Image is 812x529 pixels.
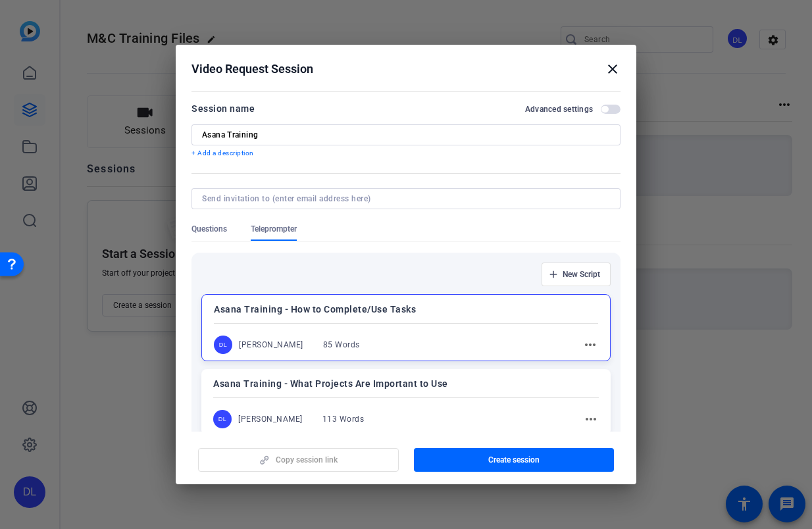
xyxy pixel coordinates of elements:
[191,61,621,77] div: Video Request Session
[563,269,600,280] span: New Script
[202,193,605,204] input: Send invitation to (enter email address here)
[583,411,599,427] mat-icon: more_horiz
[214,336,232,354] div: DL
[488,455,540,465] span: Create session
[191,101,255,116] div: Session name
[582,337,598,353] mat-icon: more_horiz
[251,224,297,234] span: Teleprompter
[202,130,610,140] input: Enter Session Name
[191,224,227,234] span: Questions
[239,340,303,350] div: [PERSON_NAME]
[213,376,599,391] p: Asana Training - What Projects Are Important to Use
[191,148,621,159] p: + Add a description
[214,301,598,317] p: Asana Training - How to Complete/Use Tasks
[238,414,303,424] div: [PERSON_NAME]
[414,448,615,472] button: Create session
[213,410,232,428] div: DL
[323,340,360,350] div: 85 Words
[322,414,365,424] div: 113 Words
[605,61,621,77] mat-icon: close
[525,104,593,114] h2: Advanced settings
[542,263,611,286] button: New Script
